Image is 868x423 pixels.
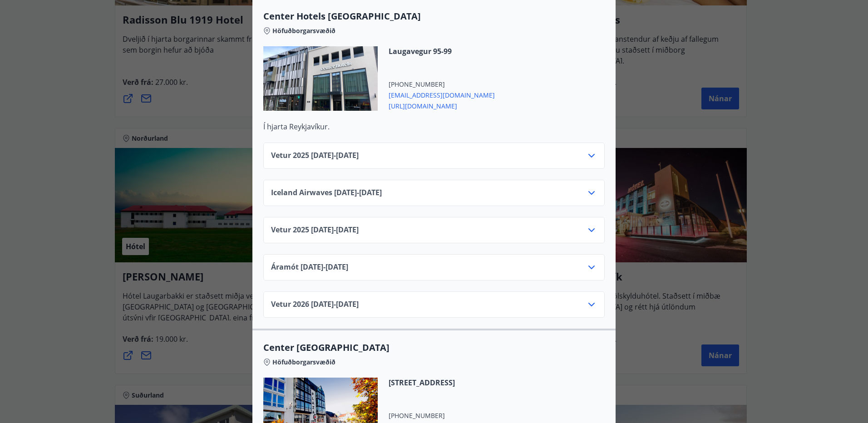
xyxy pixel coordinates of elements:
span: Center Hotels [GEOGRAPHIC_DATA] [263,10,605,23]
span: Laugavegur 95-99 [389,46,495,56]
span: Höfuðborgarsvæðið [272,26,335,35]
span: [PHONE_NUMBER] [389,80,495,89]
span: [EMAIL_ADDRESS][DOMAIN_NAME] [389,89,495,100]
span: [URL][DOMAIN_NAME] [389,100,495,111]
